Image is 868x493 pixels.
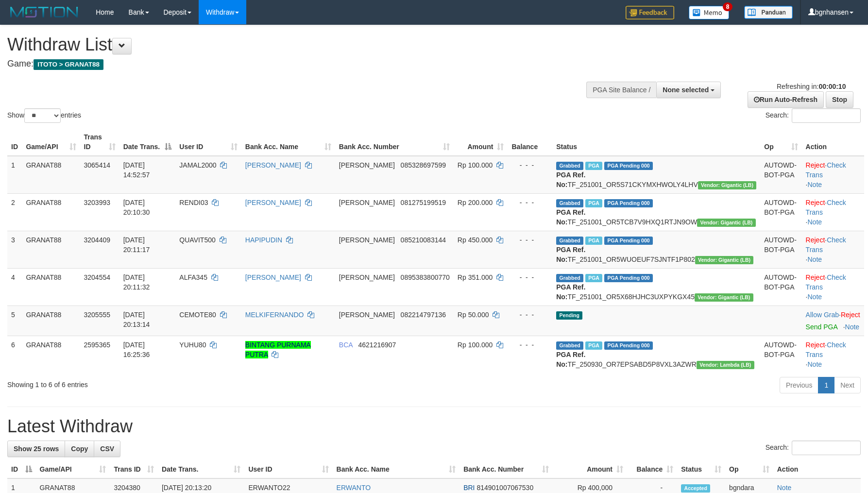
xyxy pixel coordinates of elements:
[723,2,733,11] span: 8
[245,236,282,244] a: HAPIPUDIN
[826,91,853,108] a: Stop
[401,161,446,169] span: Copy 085328697599 to clipboard
[585,237,602,245] span: Marked by bgnjimi
[777,83,846,90] span: Refreshing in:
[22,306,80,336] td: GRANAT88
[585,274,602,282] span: Marked by bgnjimi
[22,336,80,373] td: GRANAT88
[511,272,548,282] div: - - -
[24,108,61,123] select: Showentries
[7,441,65,457] a: Show 25 rows
[553,460,627,478] th: Amount: activate to sort column ascending
[22,156,80,194] td: GRANAT88
[358,341,396,349] span: Copy 4621216907 to clipboard
[627,460,677,478] th: Balance: activate to sort column ascending
[586,82,656,98] div: PGA Site Balance /
[511,160,548,170] div: - - -
[7,460,36,478] th: ID: activate to sort column descending
[806,323,837,331] a: Send PGA
[245,273,301,281] a: [PERSON_NAME]
[841,311,860,319] a: Reject
[511,235,548,245] div: - - -
[689,6,730,19] img: Button%20Memo.svg
[34,59,103,70] span: ITOTO > GRANAT88
[760,193,801,231] td: AUTOWD-BOT-PGA
[806,273,825,281] a: Reject
[84,236,111,244] span: 3204409
[22,128,80,156] th: Game/API: activate to sort column ascending
[179,199,208,206] span: RENDI03
[604,162,653,170] span: PGA Pending
[245,341,311,358] a: BINTANG PURNAMA PUTRA
[175,128,241,156] th: User ID: activate to sort column ascending
[585,341,602,350] span: Marked by bgndany
[100,445,114,453] span: CSV
[556,246,585,263] b: PGA Ref. No:
[698,181,757,189] span: Vendor URL: https://dashboard.q2checkout.com/secure
[80,128,119,156] th: Trans ID: activate to sort column ascending
[802,128,864,156] th: Action
[695,293,753,302] span: Vendor URL: https://dashboard.q2checkout.com/secure
[604,274,653,282] span: PGA Pending
[401,311,446,319] span: Copy 082214797136 to clipboard
[339,341,353,349] span: BCA
[556,171,585,188] b: PGA Ref. No:
[773,460,861,478] th: Action
[802,336,864,373] td: · ·
[7,156,22,194] td: 1
[760,231,801,268] td: AUTOWD-BOT-PGA
[508,128,552,156] th: Balance
[780,377,818,393] a: Previous
[123,199,150,216] span: [DATE] 20:10:30
[337,484,371,492] a: ERWANTO
[806,311,841,319] span: ·
[401,273,450,281] span: Copy 0895383800770 to clipboard
[626,6,674,19] img: Feedback.jpg
[36,460,110,478] th: Game/API: activate to sort column ascending
[806,311,839,319] a: Allow Grab
[556,162,583,170] span: Grabbed
[22,193,80,231] td: GRANAT88
[585,199,602,207] span: Marked by bgnjimi
[65,441,94,457] a: Copy
[458,341,493,349] span: Rp 100.000
[604,341,653,350] span: PGA Pending
[556,208,585,226] b: PGA Ref. No:
[333,460,460,478] th: Bank Acc. Name: activate to sort column ascending
[656,82,721,98] button: None selected
[663,86,709,94] span: None selected
[458,199,493,206] span: Rp 200.000
[7,231,22,268] td: 3
[556,237,583,245] span: Grabbed
[477,484,533,492] span: Copy 814901007067530 to clipboard
[511,198,548,207] div: - - -
[777,484,792,492] a: Note
[458,273,493,281] span: Rp 351.000
[401,199,446,206] span: Copy 081275199519 to clipboard
[806,236,846,254] a: Check Trans
[7,268,22,306] td: 4
[179,161,216,169] span: JAMAL2000
[7,128,22,156] th: ID
[84,341,111,349] span: 2595365
[123,161,150,179] span: [DATE] 14:52:57
[119,128,176,156] th: Date Trans.: activate to sort column descending
[760,128,801,156] th: Op: activate to sort column ascending
[7,336,22,373] td: 6
[339,311,395,319] span: [PERSON_NAME]
[766,441,861,455] label: Search:
[552,231,760,268] td: TF_251001_OR5WUOEUF7SJNTF1P802
[123,341,150,358] span: [DATE] 16:25:36
[806,161,846,179] a: Check Trans
[123,311,150,328] span: [DATE] 20:13:14
[179,273,207,281] span: ALFA345
[802,156,864,194] td: · ·
[808,218,822,226] a: Note
[556,311,582,320] span: Pending
[556,274,583,282] span: Grabbed
[806,341,825,349] a: Reject
[7,35,569,54] h1: Withdraw List
[458,161,493,169] span: Rp 100.000
[179,311,216,319] span: CEMOTE80
[22,268,80,306] td: GRANAT88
